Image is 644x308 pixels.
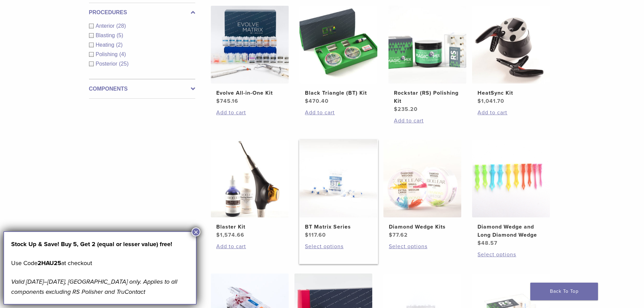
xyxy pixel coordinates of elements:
h2: Diamond Wedge and Long Diamond Wedge [478,223,545,239]
strong: Stock Up & Save! Buy 5, Get 2 (equal or lesser value) free! [11,240,172,248]
span: (28) [116,23,126,29]
span: Polishing [96,51,119,57]
a: Evolve All-in-One KitEvolve All-in-One Kit $745.16 [210,6,289,105]
a: Blaster KitBlaster Kit $1,574.66 [210,140,289,239]
a: Select options for “Diamond Wedge Kits” [389,242,456,251]
span: $ [478,98,481,104]
h2: Diamond Wedge Kits [389,223,456,231]
h2: Black Triangle (BT) Kit [305,89,372,97]
a: Black Triangle (BT) KitBlack Triangle (BT) Kit $470.40 [299,6,378,105]
h2: Evolve All-in-One Kit [216,89,283,97]
bdi: 1,574.66 [216,232,244,238]
h2: Blaster Kit [216,223,283,231]
bdi: 48.57 [478,240,497,246]
span: (4) [119,51,126,57]
a: Diamond Wedge and Long Diamond WedgeDiamond Wedge and Long Diamond Wedge $48.57 [472,140,551,247]
img: Rockstar (RS) Polishing Kit [388,6,466,84]
em: Valid [DATE]–[DATE], [GEOGRAPHIC_DATA] only. Applies to all components excluding RS Polisher and ... [11,278,177,295]
span: $ [216,98,220,104]
a: Add to cart: “Black Triangle (BT) Kit” [305,109,372,117]
span: $ [478,240,481,246]
span: $ [216,232,220,238]
img: HeatSync Kit [472,6,550,84]
span: $ [305,232,309,238]
strong: 2HAU25 [38,259,61,267]
a: Add to cart: “HeatSync Kit” [478,109,545,117]
a: Rockstar (RS) Polishing KitRockstar (RS) Polishing Kit $235.20 [388,6,467,113]
button: Close [192,228,200,236]
span: (5) [116,32,123,38]
a: Diamond Wedge KitsDiamond Wedge Kits $77.62 [383,140,462,239]
bdi: 235.20 [394,106,418,113]
img: BT Matrix Series [299,140,377,217]
img: Blaster Kit [211,140,289,217]
span: $ [389,232,393,238]
h2: HeatSync Kit [478,89,545,97]
h2: BT Matrix Series [305,223,372,231]
img: Diamond Wedge Kits [383,140,461,217]
img: Evolve All-in-One Kit [211,6,289,84]
span: Blasting [96,32,117,38]
a: Select options for “BT Matrix Series” [305,242,372,251]
span: Heating [96,42,116,48]
p: Use Code at checkout [11,258,189,268]
a: HeatSync KitHeatSync Kit $1,041.70 [472,6,551,105]
bdi: 1,041.70 [478,98,504,104]
span: Anterior [96,23,116,29]
span: (25) [119,61,129,67]
img: Black Triangle (BT) Kit [299,6,377,84]
label: Procedures [89,8,195,17]
a: Add to cart: “Rockstar (RS) Polishing Kit” [394,117,461,125]
a: Add to cart: “Evolve All-in-One Kit” [216,109,283,117]
h2: Rockstar (RS) Polishing Kit [394,89,461,105]
span: Posterior [96,61,119,67]
bdi: 470.40 [305,98,329,104]
a: BT Matrix SeriesBT Matrix Series $117.60 [299,140,378,239]
a: Select options for “Diamond Wedge and Long Diamond Wedge” [478,251,545,259]
span: (2) [116,42,123,48]
span: $ [305,98,309,104]
bdi: 77.62 [389,232,408,238]
bdi: 117.60 [305,232,326,238]
bdi: 745.16 [216,98,238,104]
img: Diamond Wedge and Long Diamond Wedge [472,140,550,217]
a: Back To Top [530,283,598,300]
a: Add to cart: “Blaster Kit” [216,242,283,251]
label: Components [89,85,195,93]
span: $ [394,106,398,113]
